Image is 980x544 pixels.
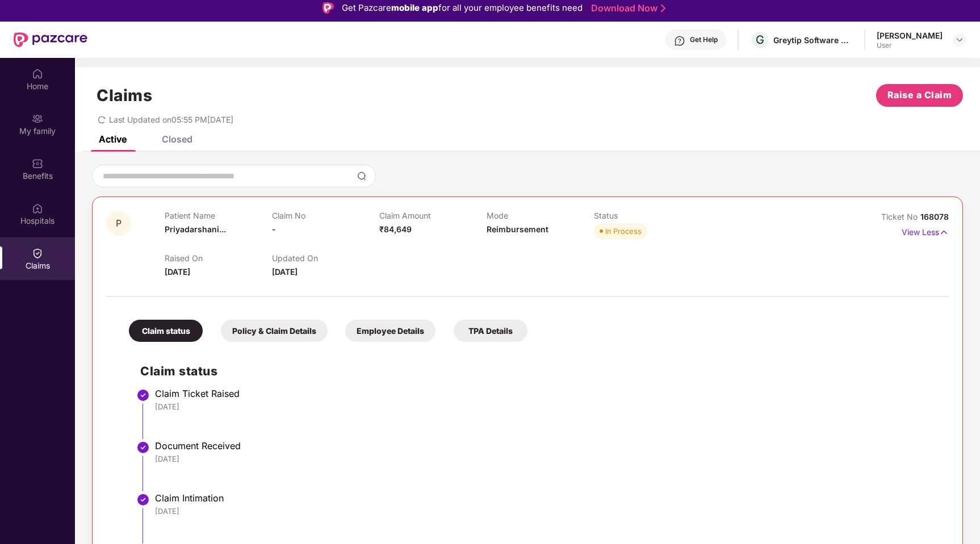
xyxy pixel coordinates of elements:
div: Get Help [690,35,718,44]
p: Status [594,211,701,220]
p: View Less [902,223,949,238]
div: Active [99,133,127,145]
span: [DATE] [165,267,190,277]
p: Updated On [272,253,379,263]
span: Raise a Claim [887,88,952,102]
div: Get Pazcare for all your employee benefits need [342,1,583,15]
span: Priyadarshani... [165,224,226,234]
span: Reimbursement [487,224,548,234]
h2: Claim status [140,362,937,380]
span: 168078 [920,212,949,221]
img: svg+xml;base64,PHN2ZyBpZD0iRHJvcGRvd24tMzJ4MzIiIHhtbG5zPSJodHRwOi8vd3d3LnczLm9yZy8yMDAwL3N2ZyIgd2... [955,35,964,44]
img: svg+xml;base64,PHN2ZyBpZD0iQ2xhaW0iIHhtbG5zPSJodHRwOi8vd3d3LnczLm9yZy8yMDAwL3N2ZyIgd2lkdGg9IjIwIi... [32,248,43,259]
div: Claim Intimation [155,492,937,504]
img: svg+xml;base64,PHN2ZyBpZD0iQmVuZWZpdHMiIHhtbG5zPSJodHRwOi8vd3d3LnczLm9yZy8yMDAwL3N2ZyIgd2lkdGg9Ij... [32,158,43,169]
span: Ticket No [881,212,920,221]
button: Raise a Claim [876,84,963,107]
span: ₹84,649 [379,224,412,234]
strong: mobile app [391,2,438,13]
div: TPA Details [454,320,527,342]
img: New Pazcare Logo [14,32,87,47]
div: In Process [605,225,642,237]
span: [DATE] [272,267,298,277]
h1: Claims [97,86,152,105]
span: - [272,224,276,234]
div: Claim status [129,320,203,342]
div: Claim Ticket Raised [155,388,937,399]
span: P [116,219,122,228]
img: svg+xml;base64,PHN2ZyBpZD0iSGVscC0zMngzMiIgeG1sbnM9Imh0dHA6Ly93d3cudzMub3JnLzIwMDAvc3ZnIiB3aWR0aD... [674,35,685,47]
div: [DATE] [155,401,937,412]
p: Mode [487,211,594,220]
span: G [756,33,764,47]
div: Greytip Software Private Limited [773,35,853,45]
img: svg+xml;base64,PHN2ZyB4bWxucz0iaHR0cDovL3d3dy53My5vcmcvMjAwMC9zdmciIHdpZHRoPSIxNyIgaGVpZ2h0PSIxNy... [939,226,949,238]
img: svg+xml;base64,PHN2ZyBpZD0iSG9zcGl0YWxzIiB4bWxucz0iaHR0cDovL3d3dy53My5vcmcvMjAwMC9zdmciIHdpZHRoPS... [32,203,43,214]
img: svg+xml;base64,PHN2ZyBpZD0iU3RlcC1Eb25lLTMyeDMyIiB4bWxucz0iaHR0cDovL3d3dy53My5vcmcvMjAwMC9zdmciIH... [136,493,150,507]
p: Claim Amount [379,211,487,220]
div: User [877,41,943,50]
div: [DATE] [155,506,937,516]
p: Raised On [165,253,272,263]
span: Last Updated on 05:55 PM[DATE] [109,115,233,124]
p: Claim No [272,211,379,220]
img: svg+xml;base64,PHN2ZyBpZD0iU3RlcC1Eb25lLTMyeDMyIiB4bWxucz0iaHR0cDovL3d3dy53My5vcmcvMjAwMC9zdmciIH... [136,441,150,454]
div: Policy & Claim Details [221,320,328,342]
div: Document Received [155,440,937,451]
div: [DATE] [155,454,937,464]
span: redo [98,115,106,124]
img: Logo [323,2,334,14]
img: svg+xml;base64,PHN2ZyBpZD0iU2VhcmNoLTMyeDMyIiB4bWxucz0iaHR0cDovL3d3dy53My5vcmcvMjAwMC9zdmciIHdpZH... [357,171,366,181]
div: Employee Details [345,320,435,342]
img: svg+xml;base64,PHN2ZyB3aWR0aD0iMjAiIGhlaWdodD0iMjAiIHZpZXdCb3g9IjAgMCAyMCAyMCIgZmlsbD0ibm9uZSIgeG... [32,113,43,124]
a: Download Now [591,2,662,14]
img: svg+xml;base64,PHN2ZyBpZD0iSG9tZSIgeG1sbnM9Imh0dHA6Ly93d3cudzMub3JnLzIwMDAvc3ZnIiB3aWR0aD0iMjAiIG... [32,68,43,79]
img: Stroke [661,2,665,14]
div: [PERSON_NAME] [877,30,943,41]
div: Closed [162,133,192,145]
p: Patient Name [165,211,272,220]
img: svg+xml;base64,PHN2ZyBpZD0iU3RlcC1Eb25lLTMyeDMyIiB4bWxucz0iaHR0cDovL3d3dy53My5vcmcvMjAwMC9zdmciIH... [136,388,150,402]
